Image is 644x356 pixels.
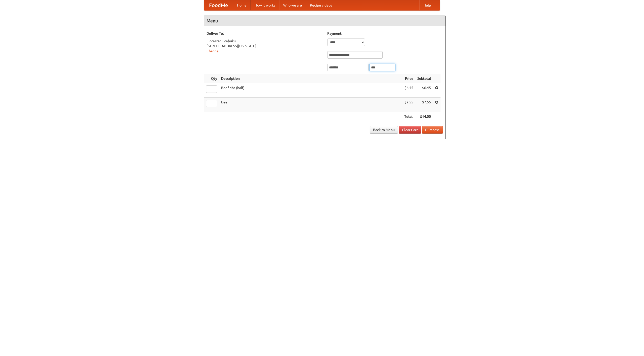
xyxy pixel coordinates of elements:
[279,0,306,10] a: Who we are
[370,126,398,134] a: Back to Menu
[402,83,415,98] td: $6.45
[415,98,433,112] td: $7.55
[251,0,279,10] a: How it works
[233,0,251,10] a: Home
[219,98,402,112] td: Beer
[207,49,219,53] a: Change
[402,112,415,121] th: Total:
[415,74,433,83] th: Subtotal
[219,74,402,83] th: Description
[306,0,336,10] a: Recipe videos
[415,112,433,121] th: $14.00
[327,31,443,36] h5: Payment:
[207,31,322,36] h5: Deliver To:
[204,0,233,10] a: FoodMe
[399,126,421,134] a: Clear Cart
[419,0,435,10] a: Help
[204,16,446,26] h4: Menu
[402,74,415,83] th: Price
[415,83,433,98] td: $6.45
[422,126,443,134] button: Purchase
[402,98,415,112] td: $7.55
[207,44,322,49] div: [STREET_ADDRESS][US_STATE]
[204,74,219,83] th: Qty
[219,83,402,98] td: Beef ribs (half)
[207,38,322,44] div: Florestan Grebuku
